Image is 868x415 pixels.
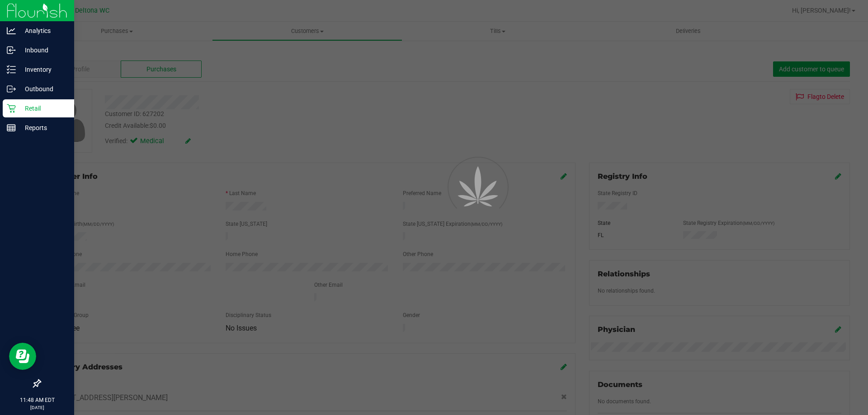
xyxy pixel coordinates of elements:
p: 11:48 AM EDT [4,396,70,404]
inline-svg: Reports [7,123,16,132]
p: Inventory [16,64,70,75]
iframe: Resource center [9,343,36,370]
inline-svg: Outbound [7,84,16,93]
p: Reports [16,122,70,133]
p: Analytics [16,25,70,36]
p: [DATE] [4,404,70,411]
inline-svg: Inbound [7,46,16,55]
p: Inbound [16,45,70,56]
inline-svg: Retail [7,104,16,113]
inline-svg: Analytics [7,26,16,35]
p: Outbound [16,84,70,94]
p: Retail [16,103,70,114]
inline-svg: Inventory [7,65,16,74]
